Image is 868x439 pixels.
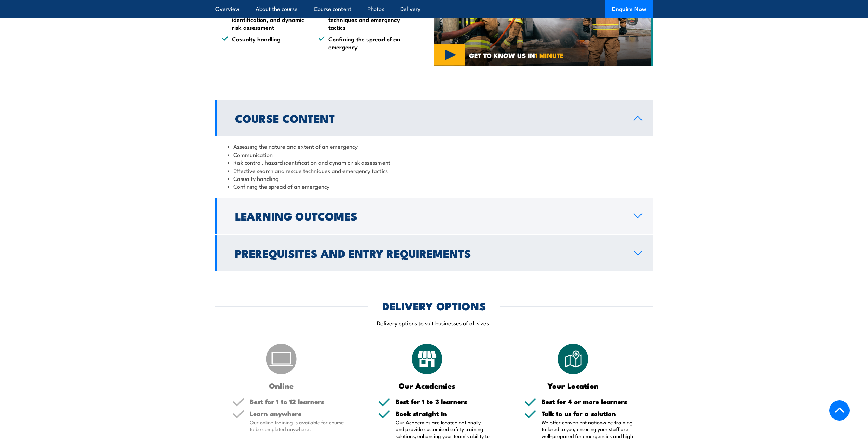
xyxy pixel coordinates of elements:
[235,248,623,258] h2: Prerequisites and Entry Requirements
[228,158,641,166] li: Risk control, hazard identification and dynamic risk assessment
[524,382,622,389] h3: Your Location
[469,52,564,58] span: GET TO KNOW US IN
[250,398,344,405] h5: Best for 1 to 12 learners
[396,398,490,405] h5: Best for 1 to 3 learners
[228,167,641,174] li: Effective search and rescue techniques and emergency tactics
[215,198,653,234] a: Learning Outcomes
[250,410,344,417] h5: Learn anywhere
[222,35,306,51] li: Casualty handling
[235,113,623,123] h2: Course Content
[228,182,641,190] li: Confining the spread of an emergency
[396,410,490,417] h5: Book straight in
[378,382,476,389] h3: Our Academies
[232,382,331,389] h3: Online
[215,100,653,136] a: Course Content
[215,319,653,327] p: Delivery options to suit businesses of all sizes.
[382,301,486,310] h2: DELIVERY OPTIONS
[542,410,636,417] h5: Talk to us for a solution
[535,50,564,60] strong: 1 MINUTE
[222,7,306,31] li: Risk control, hazard identification, and dynamic risk assessment
[215,235,653,271] a: Prerequisites and Entry Requirements
[228,150,641,158] li: Communication
[228,142,641,150] li: Assessing the nature and extent of an emergency
[235,211,623,221] h2: Learning Outcomes
[228,174,641,182] li: Casualty handling
[319,35,403,51] li: Confining the spread of an emergency
[542,398,636,405] h5: Best for 4 or more learners
[250,419,344,433] p: Our online training is available for course to be completed anywhere.
[319,7,403,31] li: Search and rescue techniques and emergency tactics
